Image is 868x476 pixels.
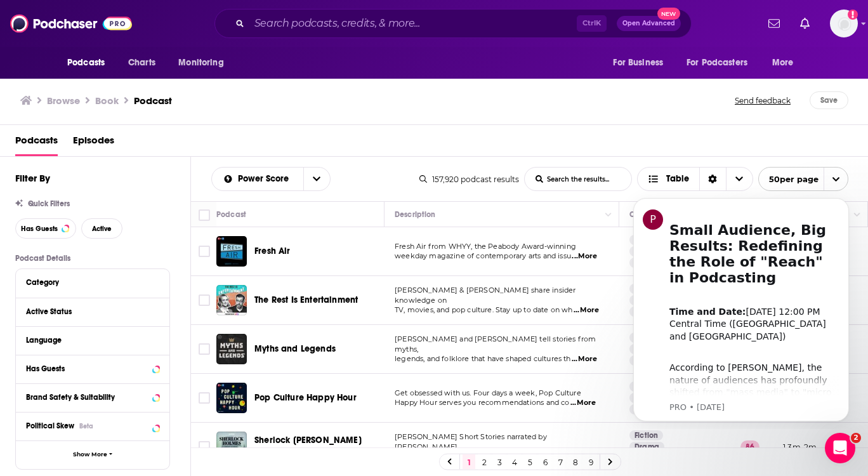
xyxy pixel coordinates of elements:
[199,343,210,355] span: Toggle select row
[657,8,680,20] span: New
[26,278,151,287] div: Category
[254,435,362,458] span: Sherlock [PERSON_NAME] Short Stories
[211,167,331,191] h2: Choose List sort
[395,334,596,354] span: [PERSON_NAME] and [PERSON_NAME] tell stories from myths,
[617,16,681,31] button: Open AdvancedNew
[254,343,336,355] a: Myths and Legends
[199,246,210,257] span: Toggle select row
[395,432,547,451] span: [PERSON_NAME] Short Stories narrated by [PERSON_NAME]
[216,285,247,315] img: The Rest Is Entertainment
[67,54,105,72] span: Podcasts
[699,168,726,190] div: Sort Direction
[687,54,747,72] span: For Podcasters
[58,51,121,75] button: open menu
[572,354,597,364] span: ...More
[16,440,169,469] button: Show More
[10,11,132,36] a: Podchaser - Follow, Share and Rate Podcasts
[26,307,151,316] div: Active Status
[254,434,380,459] a: Sherlock [PERSON_NAME] Short Stories
[395,305,573,314] span: TV, movies, and pop culture. Stay up to date on wh
[508,454,521,470] a: 4
[254,392,357,403] span: Pop Culture Happy Hour
[569,454,582,470] a: 8
[303,168,330,190] button: open menu
[523,454,536,470] a: 5
[395,251,571,260] span: weekday magazine of contemporary arts and issu
[601,208,616,223] button: Column Actions
[73,130,114,156] a: Episodes
[26,393,148,402] div: Brand Safety & Suitability
[830,10,858,37] span: Logged in as eringalloway
[120,51,163,75] a: Charts
[216,334,247,364] img: Myths and Legends
[830,10,858,37] button: Show profile menu
[15,172,50,184] h2: Filter By
[604,51,679,75] button: open menu
[26,418,159,433] button: Political SkewBeta
[254,245,291,258] a: Fresh Air
[419,175,519,184] div: 157,920 podcast results
[169,51,240,75] button: open menu
[238,175,293,183] span: Power Score
[15,130,58,156] a: Podcasts
[73,451,107,458] span: Show More
[613,54,663,72] span: For Business
[216,432,247,462] img: Sherlock Holmes Short Stories
[21,225,58,232] span: Has Guests
[26,360,159,376] button: Has Guests
[614,187,868,429] iframe: Intercom notifications message
[825,433,855,463] iframe: Intercom live chat
[134,95,172,107] h3: Podcast
[15,254,170,263] p: Podcast Details
[577,15,607,32] span: Ctrl K
[178,54,223,72] span: Monitoring
[254,343,336,354] span: Myths and Legends
[395,242,576,251] span: Fresh Air from WHYY, the Peabody Award-winning
[851,433,861,443] span: 2
[26,364,148,373] div: Has Guests
[637,167,753,191] button: Choose View
[254,294,358,307] a: The Rest Is Entertainment
[763,51,810,75] button: open menu
[128,54,155,72] span: Charts
[772,54,794,72] span: More
[463,454,475,470] a: 1
[493,454,506,470] a: 3
[26,303,159,319] button: Active Status
[47,95,80,107] a: Browse
[758,167,848,191] button: open menu
[830,10,858,37] img: User Profile
[395,388,581,397] span: Get obsessed with us. Four days a week, Pop Culture
[95,95,119,107] h1: Book
[28,199,70,208] span: Quick Filters
[666,175,689,183] span: Table
[26,336,151,345] div: Language
[216,383,247,413] img: Pop Culture Happy Hour
[395,207,435,222] div: Description
[214,9,692,38] div: Search podcasts, credits, & more...
[26,421,74,430] span: Political Skew
[763,13,785,34] a: Show notifications dropdown
[574,305,599,315] span: ...More
[395,286,575,305] span: [PERSON_NAME] & [PERSON_NAME] share insider knowledge on
[254,294,358,305] span: The Rest Is Entertainment
[395,398,570,407] span: Happy Hour serves you recommendations and co
[216,236,247,267] img: Fresh Air
[570,398,596,408] span: ...More
[810,91,848,109] button: Save
[15,218,76,239] button: Has Guests
[26,389,159,405] button: Brand Safety & Suitability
